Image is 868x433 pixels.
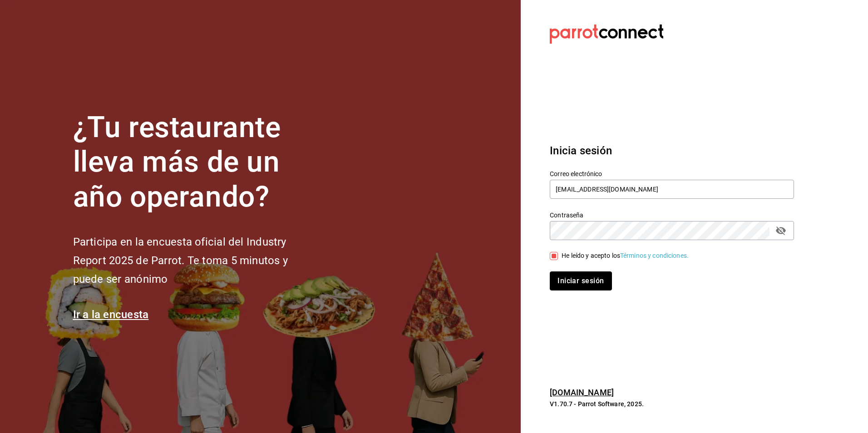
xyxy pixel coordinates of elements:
button: passwordField [773,223,789,238]
button: Iniciar sesión [550,271,612,290]
input: Ingresa tu correo electrónico [550,180,794,199]
div: He leído y acepto los [562,251,689,261]
label: Contraseña [550,212,794,218]
a: [DOMAIN_NAME] [550,388,614,397]
h2: Participa en la encuesta oficial del Industry Report 2025 de Parrot. Te toma 5 minutos y puede se... [73,233,318,288]
label: Correo electrónico [550,170,794,177]
h3: Inicia sesión [550,143,794,159]
h1: ¿Tu restaurante lleva más de un año operando? [73,110,318,215]
p: V1.70.7 - Parrot Software, 2025. [550,399,794,408]
a: Ir a la encuesta [73,308,149,321]
a: Términos y condiciones. [620,252,689,259]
